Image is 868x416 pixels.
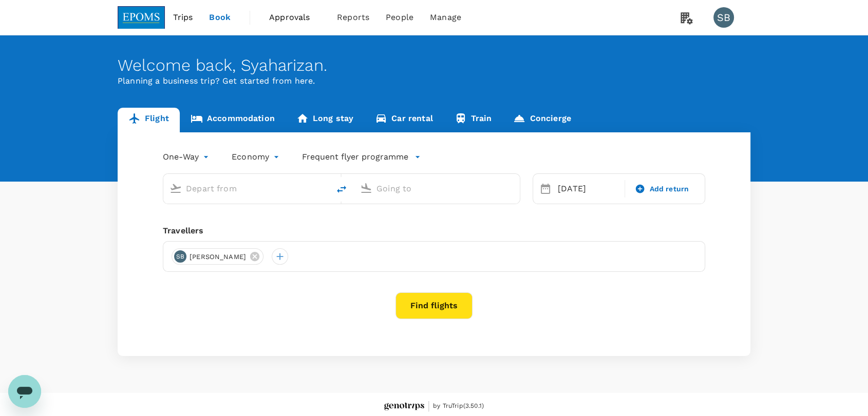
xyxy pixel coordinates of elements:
div: Economy [232,149,281,165]
img: EPOMS SDN BHD [118,6,165,29]
a: Concierge [502,108,581,132]
button: delete [329,177,354,202]
span: [PERSON_NAME] [183,252,252,262]
span: Manage [430,11,461,24]
div: SB [713,7,734,28]
span: Reports [337,11,369,24]
span: by TruTrip ( 3.50.1 ) [433,401,484,411]
a: Car rental [364,108,444,132]
a: Long stay [286,108,364,132]
div: SB [174,250,186,263]
a: Accommodation [180,108,286,132]
span: Add return [649,184,689,194]
span: People [386,11,413,24]
button: Open [513,187,515,189]
span: Trips [173,11,193,24]
p: Frequent flyer programme [302,151,408,163]
div: Welcome back , Syaharizan . [118,56,750,75]
span: Approvals [269,11,320,24]
div: One-Way [163,149,211,165]
button: Open [322,187,324,189]
div: [DATE] [554,179,622,199]
input: Going to [376,181,498,196]
div: Travellers [163,225,705,237]
a: Flight [118,108,180,132]
div: SB[PERSON_NAME] [172,248,263,265]
p: Planning a business trip? Get started from here. [118,75,750,87]
iframe: Button to launch messaging window [8,375,41,408]
span: Book [209,11,231,24]
button: Find flights [395,292,473,319]
img: Genotrips - EPOMS [384,403,424,410]
button: Frequent flyer programme [302,151,421,163]
a: Train [444,108,503,132]
input: Depart from [186,181,308,196]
